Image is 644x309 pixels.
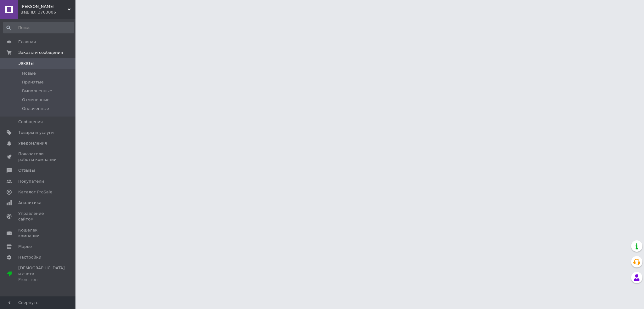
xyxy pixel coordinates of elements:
span: Заказы [18,60,34,66]
span: Маркет [18,244,34,249]
span: Отмененные [22,97,49,103]
span: Настройки [18,255,41,260]
span: Принятые [22,79,44,85]
span: Сообщения [18,119,43,125]
span: [DEMOGRAPHIC_DATA] и счета [18,265,65,283]
span: Кошелек компании [18,227,58,239]
span: Уведомления [18,140,47,146]
div: Ваш ID: 3703006 [20,9,75,15]
span: Оплаченные [22,106,49,112]
span: Каталог ProSale [18,189,52,195]
input: Поиск [3,22,74,33]
div: Prom топ [18,277,65,283]
span: Отзывы [18,168,35,173]
span: Главная [18,39,36,45]
span: Аналитика [18,200,42,206]
span: Выполненные [22,88,52,94]
span: Товары и услуги [18,130,54,135]
span: Показатели работы компании [18,151,58,163]
span: Новые [22,71,36,76]
span: DARUY SOBI [20,4,68,9]
span: Покупатели [18,179,44,184]
span: Управление сайтом [18,211,58,222]
span: Заказы и сообщения [18,50,63,55]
